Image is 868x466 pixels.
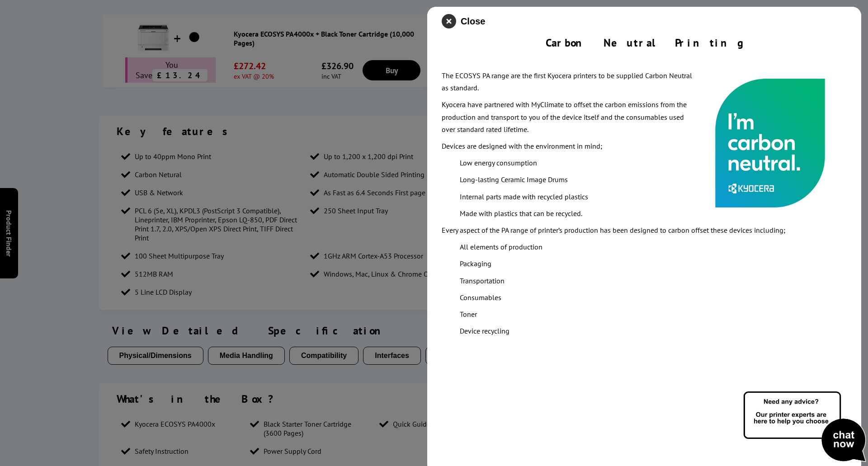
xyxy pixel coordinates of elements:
[460,325,847,337] li: Device recycling
[460,241,847,253] li: All elements of production
[442,36,847,54] div: Carbon Neutral Printing
[460,207,847,220] li: Made with plastics that can be recycled.
[460,258,847,270] li: Packaging
[442,14,485,28] button: close modal
[706,79,835,207] img: Kyocera Carbon Neutral Printers
[741,390,868,464] img: Open Live Chat window
[442,140,847,152] p: Devices are designed with the environment in mind;
[461,16,485,27] span: Close
[460,174,847,186] li: Long-lasting Ceramic Image Drums
[460,191,847,203] li: Internal parts made with recycled plastics
[460,275,847,287] li: Transportation
[460,308,847,320] li: Toner
[442,70,847,94] p: The ECOSYS PA range are the first Kyocera printers to be supplied Carbon Neutral as standard.
[460,157,847,169] li: Low energy consumption
[442,99,847,136] p: Kyocera have partnered with MyClimate to offset the carbon emissions from the production and tran...
[460,292,847,304] li: Consumables
[442,224,847,236] p: Every aspect of the PA range of printer’s production has been designed to carbon offset these dev...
